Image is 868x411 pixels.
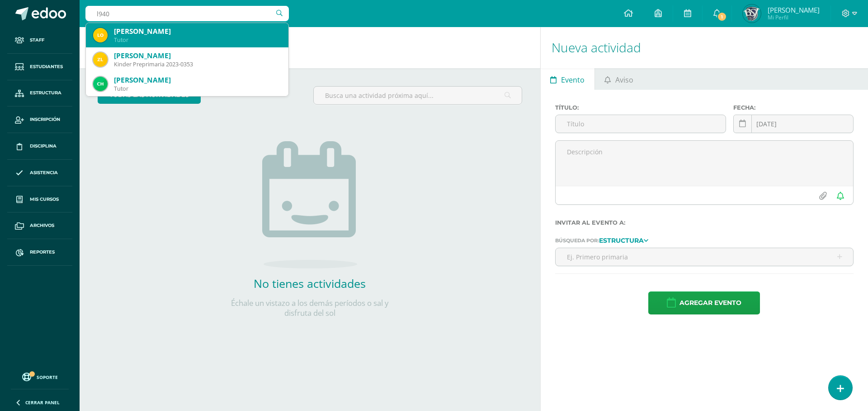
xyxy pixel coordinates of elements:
[85,6,289,21] input: Busca un usuario...
[114,75,281,85] div: [PERSON_NAME]
[556,248,853,266] input: Ej. Primero primaria
[30,249,55,256] span: Reportes
[30,37,44,44] span: Staff
[114,27,281,36] div: [PERSON_NAME]
[114,85,281,92] div: Tutor
[555,219,854,226] label: Invitar al evento a:
[93,28,108,42] img: 38671264a9479c9d560c2975a94d37c2.png
[556,115,726,133] input: Título
[734,115,853,133] input: Fecha de entrega
[114,60,281,68] div: Kinder Preprimaria 2023-0353
[561,69,585,91] span: Evento
[7,186,72,213] a: Mis cursos
[219,276,400,291] h2: No tienes actividades
[93,52,108,67] img: 2b7b3c59cb97085353f829d81af220b5.png
[30,63,63,70] span: Estudiantes
[768,14,820,21] span: Mi Perfil
[555,237,599,244] span: Búsqueda por:
[541,68,594,90] a: Evento
[7,80,72,107] a: Estructura
[30,89,61,97] span: Estructura
[768,5,820,14] span: [PERSON_NAME]
[30,143,57,150] span: Disciplina
[595,68,643,90] a: Aviso
[717,12,727,22] span: 1
[615,69,633,91] span: Aviso
[679,292,741,314] span: Agregar evento
[30,222,54,229] span: Archivos
[555,104,726,111] label: Título:
[7,212,72,239] a: Archivos
[7,54,72,80] a: Estudiantes
[114,36,281,44] div: Tutor
[7,133,72,160] a: Disciplina
[262,141,357,268] img: no_activities.png
[599,236,644,245] strong: Estructura
[93,77,108,91] img: cc586db4022f954f702cf686878c309c.png
[30,116,60,123] span: Inscripción
[219,298,400,318] p: Échale un vistazo a los demás períodos o sal y disfruta del sol
[37,374,58,380] span: Soporte
[11,370,69,383] a: Soporte
[30,196,59,203] span: Mis cursos
[114,51,281,60] div: [PERSON_NAME]
[733,104,854,111] label: Fecha:
[648,291,760,314] button: Agregar evento
[7,27,72,54] a: Staff
[599,237,648,243] a: Estructura
[7,239,72,266] a: Reportes
[7,106,72,133] a: Inscripción
[743,5,761,23] img: d5c8d16448259731d9230e5ecd375886.png
[90,27,529,68] h1: Actividades
[30,169,58,176] span: Asistencia
[25,399,60,406] span: Cerrar panel
[552,27,857,68] h1: Nueva actividad
[314,87,521,104] input: Busca una actividad próxima aquí...
[7,160,72,186] a: Asistencia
